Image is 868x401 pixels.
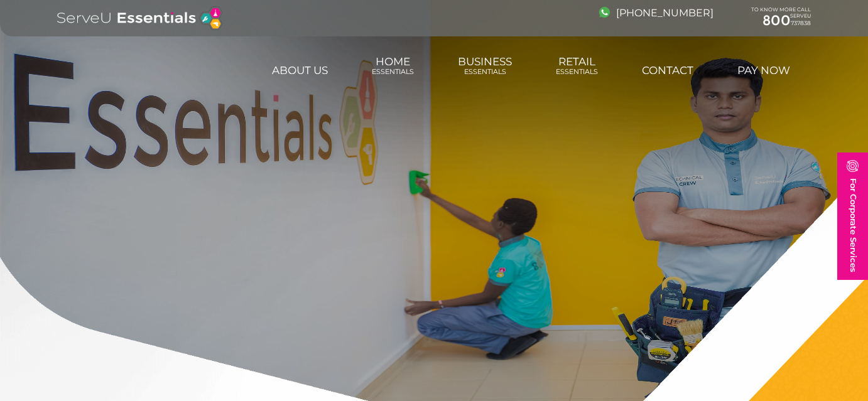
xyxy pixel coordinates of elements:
[554,49,600,83] a: RetailEssentials
[372,68,414,76] span: Essentials
[270,58,330,83] a: About us
[751,13,811,29] a: 800737838
[762,12,791,29] span: 800
[599,7,610,18] img: image
[456,49,514,83] a: BusinessEssentials
[640,58,695,83] a: Contact
[370,49,416,83] a: HomeEssentials
[599,7,713,19] a: [PHONE_NUMBER]
[458,68,512,76] span: Essentials
[751,7,811,29] div: TO KNOW MORE CALL SERVEU
[735,58,792,83] a: Pay Now
[57,6,222,30] img: logo
[556,68,598,76] span: Essentials
[847,160,859,172] img: image
[837,152,868,280] a: For Corporate Services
